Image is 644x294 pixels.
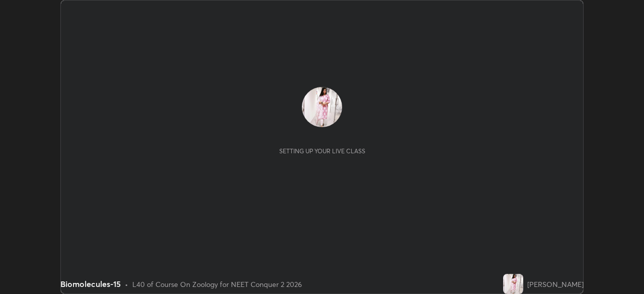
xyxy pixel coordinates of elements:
img: 3b671dda3c784ab7aa34e0fd1750e728.jpg [503,274,523,294]
div: L40 of Course On Zoology for NEET Conquer 2 2026 [132,279,302,289]
div: Setting up your live class [279,147,365,155]
div: • [125,279,128,289]
div: Biomolecules-15 [60,278,121,290]
div: [PERSON_NAME] [527,279,584,289]
img: 3b671dda3c784ab7aa34e0fd1750e728.jpg [302,87,342,127]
